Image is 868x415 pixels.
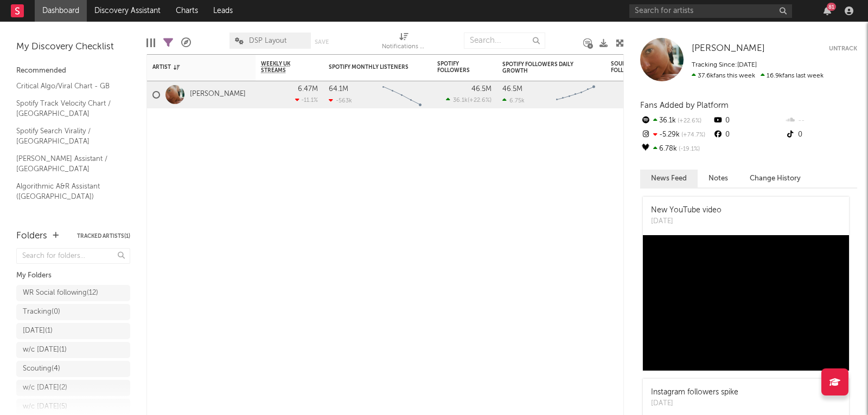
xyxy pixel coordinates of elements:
[16,399,130,415] a: w/c [DATE](5)
[16,80,119,92] a: Critical Algo/Viral Chart - GB
[502,86,522,93] div: 46.5M
[464,33,545,49] input: Search...
[16,41,130,54] div: My Discovery Checklist
[146,27,155,59] div: Edit Columns
[827,3,836,11] div: 81
[382,41,425,54] div: Notifications (Artist)
[16,153,119,175] a: [PERSON_NAME] Assistant / [GEOGRAPHIC_DATA]
[16,98,119,120] a: Spotify Track Velocity Chart / [GEOGRAPHIC_DATA]
[16,361,130,377] a: Scouting(4)
[785,128,857,142] div: 0
[829,43,857,54] button: Untrack
[16,380,130,396] a: w/c [DATE](2)
[437,61,475,74] div: Spotify Followers
[692,73,824,79] span: 16.9k fans last week
[329,64,410,70] div: Spotify Monthly Listeners
[824,7,831,15] button: 81
[692,73,755,79] span: 37.6k fans this week
[16,180,119,203] a: Algorithmic A&R Assistant ([GEOGRAPHIC_DATA])
[23,287,98,300] div: WR Social following ( 12 )
[640,128,712,142] div: -5.29k
[502,61,584,74] div: Spotify Followers Daily Growth
[23,400,67,413] div: w/c [DATE] ( 5 )
[692,43,765,54] a: [PERSON_NAME]
[329,97,352,104] div: -563k
[16,230,47,243] div: Folders
[16,269,130,282] div: My Folders
[16,285,130,301] a: WR Social following(12)
[551,81,600,108] svg: Chart title
[502,97,525,104] div: 6.75k
[16,248,130,264] input: Search for folders...
[190,90,246,99] a: [PERSON_NAME]
[712,128,784,142] div: 0
[315,39,329,45] button: Save
[453,98,468,103] span: 36.1k
[295,96,318,103] div: -11.1 %
[677,146,700,152] span: -19.1 %
[651,216,722,227] div: [DATE]
[611,61,649,74] div: SoundCloud Followers
[640,101,729,109] span: Fans Added by Platform
[16,304,130,320] a: Tracking(0)
[23,325,53,338] div: [DATE] ( 1 )
[471,86,492,93] div: 46.5M
[692,62,757,68] span: Tracking Since: [DATE]
[629,4,792,18] input: Search for artists
[16,342,130,358] a: w/c [DATE](1)
[23,381,67,394] div: w/c [DATE] ( 2 )
[446,96,492,103] div: ( )
[298,86,318,93] div: 6.47M
[249,37,286,44] span: DSP Layout
[16,125,119,147] a: Spotify Search Virality / [GEOGRAPHIC_DATA]
[16,64,130,77] div: Recommended
[640,170,698,187] button: News Feed
[469,98,490,103] span: +22.6 %
[261,61,302,74] span: Weekly UK Streams
[163,27,173,59] div: Filters(1 of 1)
[77,234,130,239] button: Tracked Artists(1)
[181,27,191,59] div: A&R Pipeline
[739,170,812,187] button: Change History
[16,208,119,230] a: Editorial A&R Assistant ([GEOGRAPHIC_DATA])
[329,86,348,93] div: 64.1M
[23,343,67,356] div: w/c [DATE] ( 1 )
[651,398,738,409] div: [DATE]
[378,81,426,108] svg: Chart title
[651,387,738,398] div: Instagram followers spike
[23,362,60,375] div: Scouting ( 4 )
[16,323,130,339] a: [DATE](1)
[651,205,722,216] div: New YouTube video
[640,142,712,156] div: 6.78k
[785,114,857,128] div: --
[698,170,739,187] button: Notes
[676,118,701,124] span: +22.6 %
[680,132,705,138] span: +74.7 %
[692,44,765,53] span: [PERSON_NAME]
[382,27,425,59] div: Notifications (Artist)
[712,114,784,128] div: 0
[640,114,712,128] div: 36.1k
[152,64,234,70] div: Artist
[23,306,60,319] div: Tracking ( 0 )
